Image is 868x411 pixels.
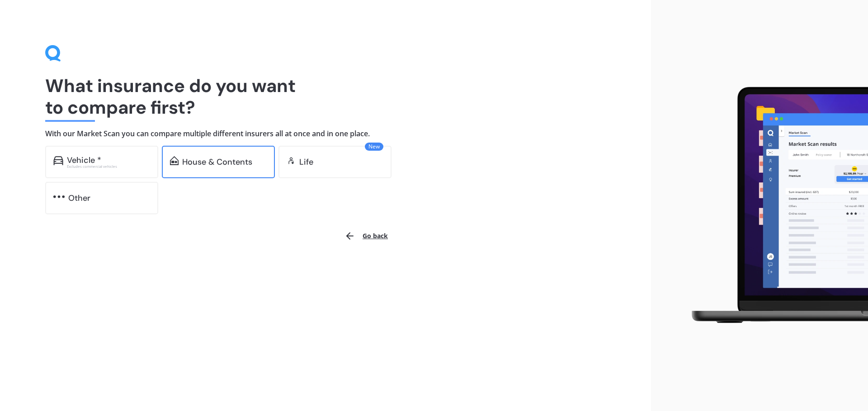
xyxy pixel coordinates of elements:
div: Other [68,194,90,203]
div: Vehicle * [67,156,101,165]
img: car.f15378c7a67c060ca3f3.svg [53,156,63,165]
img: other.81dba5aafe580aa69f38.svg [53,192,65,201]
div: Life [299,157,313,166]
button: Go back [339,225,393,247]
img: home-and-contents.b802091223b8502ef2dd.svg [170,156,179,165]
h1: What insurance do you want to compare first? [45,75,606,118]
h4: With our Market Scan you can compare multiple different insurers all at once and in one place. [45,129,606,139]
img: life.f720d6a2d7cdcd3ad642.svg [287,156,296,165]
span: New [365,143,383,151]
img: laptop.webp [679,82,868,330]
div: Excludes commercial vehicles [67,165,150,168]
div: House & Contents [182,157,252,166]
